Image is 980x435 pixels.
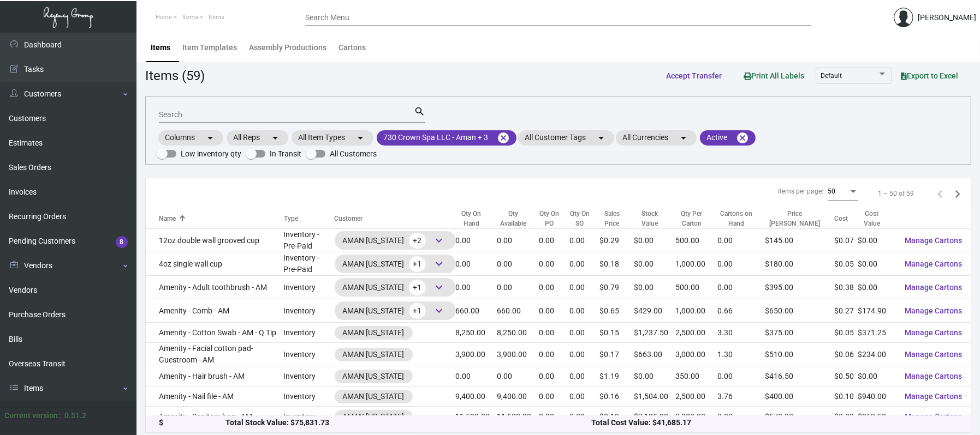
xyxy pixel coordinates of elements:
[456,252,497,276] td: 0.00
[765,407,834,427] td: $570.00
[634,252,675,276] td: $0.00
[497,366,539,386] td: 0.00
[269,131,282,144] mat-icon: arrow_drop_down
[858,276,896,299] td: $0.00
[675,276,717,299] td: 500.00
[765,299,834,323] td: $650.00
[456,209,487,228] div: Qty On Hand
[905,306,962,315] span: Manage Cartons
[828,188,835,195] span: 50
[270,147,301,160] span: In Transit
[834,214,858,223] div: Cost
[675,209,717,228] div: Qty Per Carton
[905,283,962,292] span: Manage Cartons
[834,343,858,366] td: $0.06
[901,71,958,80] span: Export to Excel
[539,209,569,228] div: Qty On PO
[675,343,717,366] td: 3,000.00
[600,386,634,407] td: $0.16
[931,185,949,202] button: Previous page
[717,343,764,366] td: 1.30
[834,276,858,299] td: $0.38
[227,130,288,146] mat-chip: All Reps
[834,407,858,427] td: $0.08
[284,407,335,427] td: Inventory
[878,189,914,198] div: 1 – 50 of 59
[158,130,223,146] mat-chip: Columns
[675,323,717,343] td: 2,500.00
[896,301,971,321] button: Manage Cartons
[181,147,241,160] span: Low inventory qty
[765,229,834,252] td: $145.00
[209,14,224,21] span: Items
[765,276,834,299] td: $395.00
[146,229,284,252] td: 12oz double wall grooved cup
[600,323,634,343] td: $0.15
[539,299,569,323] td: 0.00
[377,130,516,146] mat-chip: 730 Crown Spa LLC - Aman + 3
[765,209,834,228] div: Price [PERSON_NAME]
[284,343,335,366] td: Inventory
[896,231,971,250] button: Manage Cartons
[335,209,456,229] th: Customer
[905,372,962,380] span: Manage Cartons
[600,276,634,299] td: $0.79
[657,66,730,86] button: Accept Transfer
[896,366,971,386] button: Manage Cartons
[616,130,697,146] mat-chip: All Currencies
[146,386,284,407] td: Amenity - Nail file - AM
[569,323,599,343] td: 0.00
[675,407,717,427] td: 3,000.00
[634,299,675,323] td: $429.00
[284,252,335,276] td: Inventory - Pre-Paid
[595,131,608,144] mat-icon: arrow_drop_down
[569,252,599,276] td: 0.00
[717,407,764,427] td: 3.83
[600,343,634,366] td: $0.17
[409,303,426,319] span: +1
[456,276,497,299] td: 0.00
[717,386,764,407] td: 3.76
[151,42,170,53] div: Items
[64,410,86,421] div: 0.51.2
[765,252,834,276] td: $180.00
[159,214,284,223] div: Name
[717,323,764,343] td: 3.30
[896,254,971,274] button: Manage Cartons
[600,209,634,228] div: Sales Price
[409,233,426,249] span: +2
[343,256,448,272] div: AMAN [US_STATE]
[744,71,804,80] span: Print All Labels
[634,209,666,228] div: Stock Value
[284,214,335,223] div: Type
[765,366,834,386] td: $416.50
[433,257,446,270] span: keyboard_arrow_down
[338,42,366,53] div: Cartons
[225,418,592,429] div: Total Stock Value: $75,831.73
[146,343,284,366] td: Amenity - Facial cotton pad-Guestroom - AM
[284,214,298,223] div: Type
[497,407,539,427] td: 11,500.00
[675,209,708,228] div: Qty Per Carton
[343,371,405,382] div: AMAN [US_STATE]
[145,66,205,86] div: Items (59)
[539,386,569,407] td: 0.00
[518,130,614,146] mat-chip: All Customer Tags
[735,65,813,86] button: Print All Labels
[765,343,834,366] td: $510.00
[858,299,896,323] td: $174.90
[456,386,497,407] td: 9,400.00
[834,252,858,276] td: $0.05
[717,299,764,323] td: 0.66
[765,209,824,228] div: Price [PERSON_NAME]
[634,229,675,252] td: $0.00
[717,366,764,386] td: 0.00
[892,66,967,86] button: Export to Excel
[905,328,962,337] span: Manage Cartons
[834,229,858,252] td: $0.07
[343,411,405,422] div: AMAN [US_STATE]
[905,236,962,245] span: Manage Cartons
[204,131,217,144] mat-icon: arrow_drop_down
[600,299,634,323] td: $0.65
[343,327,405,339] div: AMAN [US_STATE]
